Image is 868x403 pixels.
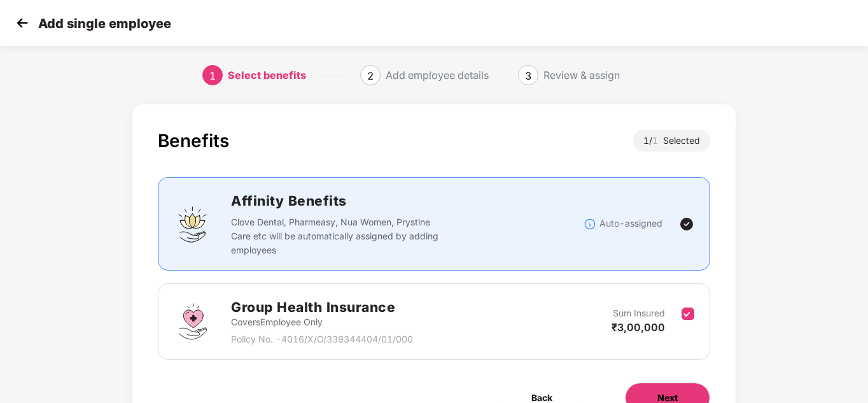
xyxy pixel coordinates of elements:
p: Sum Insured [613,306,665,320]
span: 3 [525,69,531,82]
span: 1 [652,135,663,146]
p: Add single employee [38,16,171,31]
img: svg+xml;base64,PHN2ZyBpZD0iVGljay0yNHgyNCIgeG1sbnM9Imh0dHA6Ly93d3cudzMub3JnLzIwMDAvc3ZnIiB3aWR0aD... [679,216,694,232]
div: Benefits [158,130,229,152]
img: svg+xml;base64,PHN2ZyBpZD0iR3JvdXBfSGVhbHRoX0luc3VyYW5jZSIgZGF0YS1uYW1lPSJHcm91cCBIZWFsdGggSW5zdX... [174,302,212,341]
div: Select benefits [228,65,306,85]
img: svg+xml;base64,PHN2ZyBpZD0iSW5mb18tXzMyeDMyIiBkYXRhLW5hbWU9IkluZm8gLSAzMngzMiIgeG1sbnM9Imh0dHA6Ly... [584,218,596,230]
img: svg+xml;base64,PHN2ZyB4bWxucz0iaHR0cDovL3d3dy53My5vcmcvMjAwMC9zdmciIHdpZHRoPSIzMCIgaGVpZ2h0PSIzMC... [13,13,32,32]
span: 2 [367,69,374,82]
span: 1 [209,69,216,82]
p: Covers Employee Only [231,315,413,329]
h2: Affinity Benefits [231,190,583,211]
img: svg+xml;base64,PHN2ZyBpZD0iQWZmaW5pdHlfQmVuZWZpdHMiIGRhdGEtbmFtZT0iQWZmaW5pdHkgQmVuZWZpdHMiIHhtbG... [174,205,212,243]
p: Auto-assigned [599,216,662,230]
span: ₹3,00,000 [612,321,665,334]
div: Add employee details [386,65,489,85]
p: Policy No. - 4016/X/O/339344404/01/000 [231,332,413,346]
div: 1 / Selected [633,130,710,152]
h2: Group Health Insurance [231,297,413,318]
p: Clove Dental, Pharmeasy, Nua Women, Prystine Care etc will be automatically assigned by adding em... [231,215,442,257]
div: Review & assign [543,65,620,85]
